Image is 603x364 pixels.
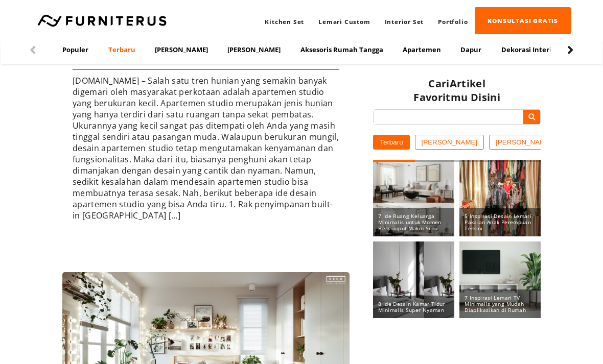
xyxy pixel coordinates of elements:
h1: Artikel [450,77,486,90]
a: [PERSON_NAME] [415,135,484,150]
a: Interior Set [378,8,431,35]
a: [PERSON_NAME] [489,135,559,150]
a: Aksesoris Rumah Tangga [291,35,393,64]
a: Kitchen Set [258,8,311,35]
a: Portfolio [431,8,475,35]
a: [PERSON_NAME] [145,35,218,64]
a: [PERSON_NAME] [218,35,290,64]
a: Terbaru [373,135,409,150]
a: Dekorasi Interior [492,35,568,64]
a: Lemari Custom [311,8,377,35]
a: Populer [53,35,98,64]
div: Cari Favoritmu Disini [373,77,541,104]
a: KONSULTASI GRATIS [475,7,571,34]
a: Terbaru [98,35,145,64]
a: Apartemen [393,35,451,64]
div: [DOMAIN_NAME] – Salah satu tren hunian yang semakin banyak digemari oleh masyarakat perkotaan ada... [73,75,339,221]
a: Dapur [451,35,491,64]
